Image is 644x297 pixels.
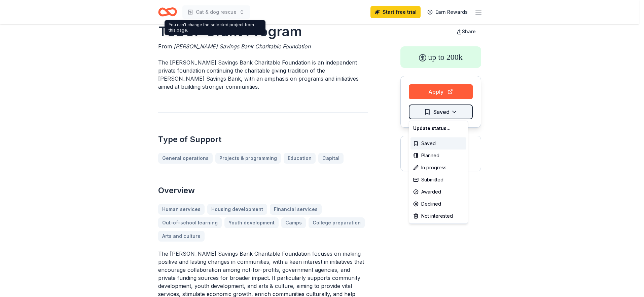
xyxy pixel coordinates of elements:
[196,8,237,16] span: Cat & dog rescue
[410,186,466,198] div: Awarded
[410,198,466,210] div: Declined
[410,174,466,186] div: Submitted
[410,137,466,150] div: Saved
[410,162,466,174] div: In progress
[410,150,466,162] div: Planned
[410,210,466,222] div: Not interested
[410,122,466,134] div: Update status...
